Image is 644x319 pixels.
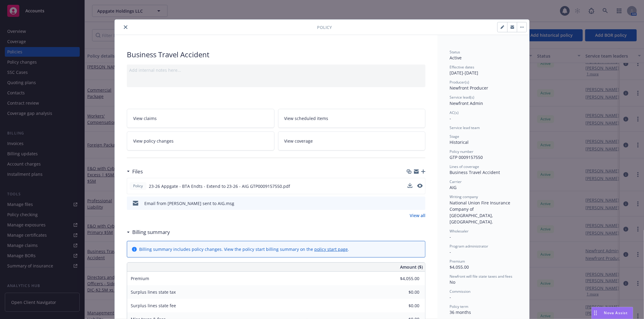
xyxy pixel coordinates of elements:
span: National Union Fire Insurance Company of [GEOGRAPHIC_DATA], [GEOGRAPHIC_DATA]. [450,200,511,225]
span: Newfront Admin [450,100,483,106]
span: Service lead team [450,125,480,130]
div: Files [127,168,143,175]
span: No [450,279,455,285]
button: preview file [418,200,423,207]
input: 0.00 [384,274,423,283]
span: Premium [450,259,465,264]
button: preview file [417,183,423,189]
span: View policy changes [133,138,174,144]
button: download file [408,183,412,189]
div: Billing summary includes policy changes. View the policy start billing summary on the . [139,246,349,252]
div: Business Travel Accident [127,49,425,60]
a: View policy changes [127,131,274,150]
a: View scheduled items [278,109,426,128]
span: Surplus lines state fee [131,303,176,308]
div: Billing summary [127,228,170,236]
div: Drag to move [592,307,599,319]
span: Program administrator [450,244,488,249]
span: Active [450,55,462,61]
span: Producer(s) [450,80,469,85]
div: Add internal notes here... [129,67,423,73]
span: AC(s) [450,110,459,115]
span: Commission [450,289,470,294]
button: preview file [417,184,423,188]
span: View scheduled items [284,115,328,122]
span: 23-26 Appgate - BTA Endts - Extend to 23-26 - AIG GTP0009157550.pdf [149,183,290,189]
a: View all [410,212,425,219]
h3: Billing summary [132,228,170,236]
div: Email from [PERSON_NAME] sent to AIG.msg [144,200,234,207]
h3: Files [132,168,143,175]
a: policy start page [314,246,348,252]
span: Amount ($) [400,264,423,270]
span: Stage [450,134,459,139]
span: Historical [450,139,469,145]
span: Service lead(s) [450,95,474,100]
span: Policy [132,183,144,189]
span: Business Travel Accident [450,169,500,175]
span: - [450,115,451,121]
span: 36 months [450,309,471,315]
span: Premium [131,276,149,281]
span: View claims [133,115,157,122]
span: Surplus lines state tax [131,289,176,295]
span: Policy number [450,149,473,154]
span: GTP 0009157550 [450,154,483,160]
span: Nova Assist [604,310,628,315]
input: 0.00 [384,288,423,297]
span: Policy term [450,304,468,309]
span: $4,055.00 [450,264,469,270]
div: [DATE] - [DATE] [450,65,517,76]
a: View coverage [278,131,426,150]
span: Writing company [450,194,478,199]
button: close [122,24,129,31]
span: - [450,294,451,300]
span: Newfront Producer [450,85,488,91]
span: - [450,234,451,240]
span: Carrier [450,179,462,184]
span: Effective dates [450,65,474,70]
span: Newfront will file state taxes and fees [450,274,512,279]
button: Nova Assist [591,307,633,319]
input: 0.00 [384,301,423,310]
span: Lines of coverage [450,164,479,169]
a: View claims [127,109,274,128]
span: Status [450,49,460,55]
button: download file [408,183,412,188]
span: Wholesaler [450,229,469,234]
span: Policy [317,24,332,30]
span: - [450,249,451,255]
span: AIG [450,185,457,190]
button: download file [408,200,413,207]
span: View coverage [284,138,313,144]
